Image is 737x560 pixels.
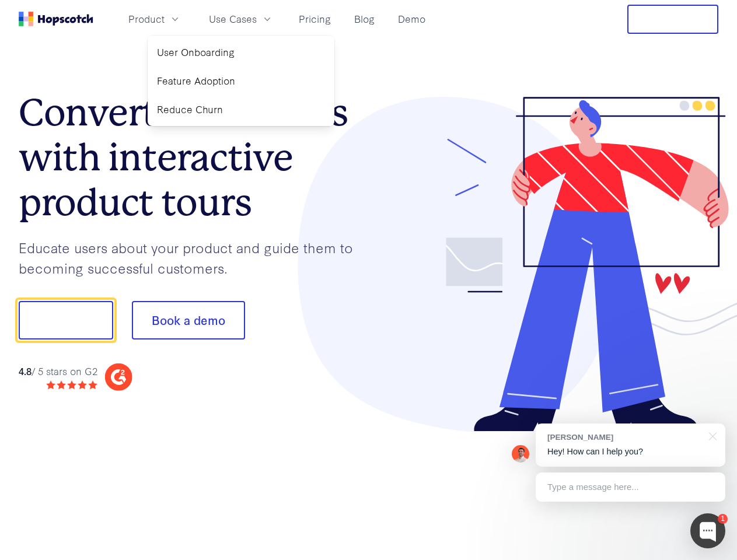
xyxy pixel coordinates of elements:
[19,12,93,26] a: Home
[121,9,188,29] button: Product
[209,12,257,26] span: Use Cases
[19,364,97,379] div: / 5 stars on G2
[152,97,330,121] a: Reduce Churn
[547,446,714,458] p: Hey! How can I help you?
[547,432,702,443] div: [PERSON_NAME]
[350,9,379,29] a: Blog
[627,5,718,34] button: Free Trial
[19,301,113,339] button: Show me!
[19,364,32,377] strong: 4.8
[19,237,369,278] p: Educate users about your product and guide them to becoming successful customers.
[294,9,336,29] a: Pricing
[132,301,245,339] button: Book a demo
[19,90,369,225] h1: Convert more trials with interactive product tours
[718,514,728,524] div: 1
[152,40,330,64] a: User Onboarding
[393,9,430,29] a: Demo
[512,445,529,463] img: Mark Spera
[152,69,330,93] a: Feature Adoption
[536,473,725,502] div: Type a message here...
[202,9,280,29] button: Use Cases
[128,12,165,26] span: Product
